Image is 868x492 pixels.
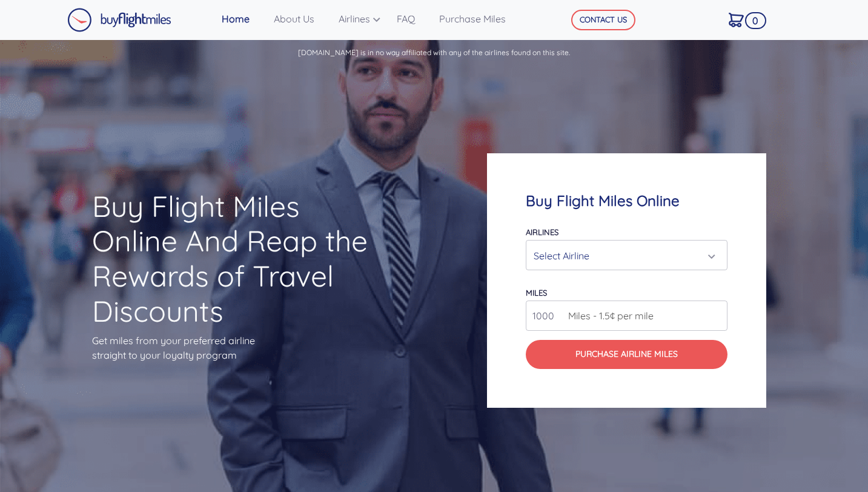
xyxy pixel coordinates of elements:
[571,10,635,30] button: CONTACT US
[729,13,744,27] img: Cart
[269,7,334,31] a: About Us
[745,12,767,29] span: 0
[217,7,269,31] a: Home
[67,5,171,35] a: Buy Flight Miles Logo
[392,7,434,31] a: FAQ
[434,7,525,31] a: Purchase Miles
[67,8,171,32] img: Buy Flight Miles Logo
[724,7,761,32] a: 0
[334,7,392,31] a: Airlines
